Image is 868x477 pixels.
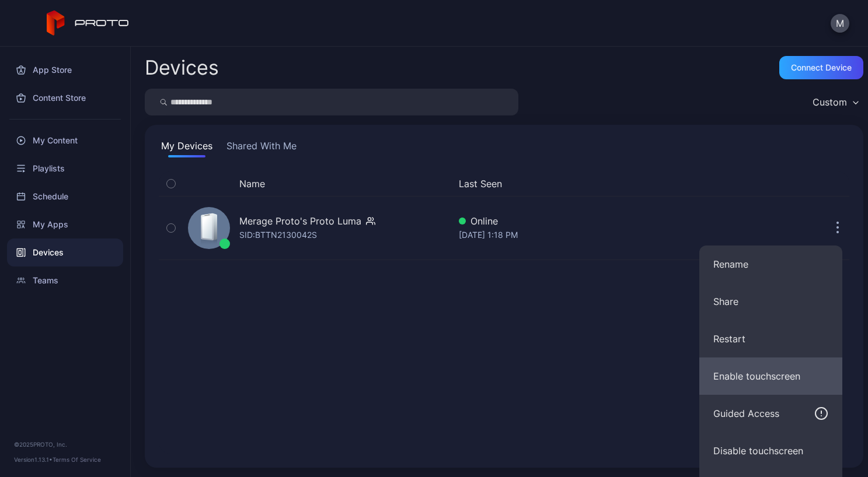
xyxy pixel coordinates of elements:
button: Shared With Me [224,139,299,157]
a: App Store [7,56,123,84]
button: Share [699,283,842,320]
div: SID: BTTN2130042S [239,228,317,242]
div: Connect device [791,63,852,72]
button: Name [239,177,265,191]
a: Schedule [7,183,123,211]
button: Disable touchscreen [699,432,842,469]
span: Version 1.13.1 • [14,456,53,463]
a: Terms Of Service [53,456,101,463]
button: My Devices [159,139,215,157]
div: [DATE] 1:18 PM [459,228,702,242]
div: © 2025 PROTO, Inc. [14,440,116,449]
button: Custom [807,89,863,115]
button: Connect device [779,56,863,79]
div: Custom [813,96,847,108]
button: Rename [699,245,842,283]
a: Teams [7,266,123,294]
a: Devices [7,239,123,266]
div: Merage Proto's Proto Luma [239,214,361,228]
div: Update Device [707,177,812,191]
div: Online [459,214,702,228]
a: My Apps [7,211,123,239]
div: Guided Access [713,406,779,420]
a: My Content [7,127,123,155]
a: Playlists [7,155,123,183]
button: Enable touchscreen [699,357,842,395]
h2: Devices [145,57,219,78]
a: Content Store [7,84,123,112]
button: Last Seen [459,177,698,191]
button: M [831,14,849,33]
div: Options [826,177,849,191]
button: Restart [699,320,842,357]
button: Guided Access [699,395,842,432]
